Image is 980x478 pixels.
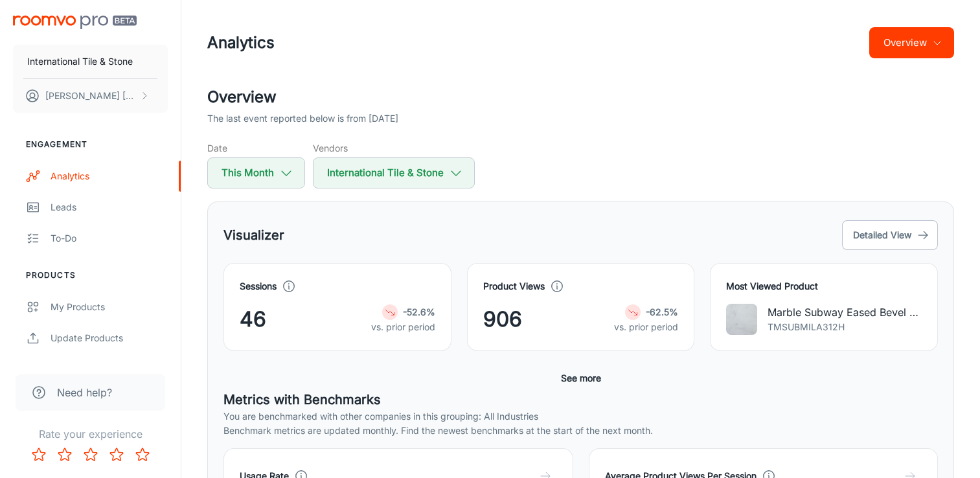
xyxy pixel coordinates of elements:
button: Rate 2 star [52,442,78,468]
button: International Tile & Stone [13,45,168,78]
div: To-do [51,231,168,245]
h4: Most Viewed Product [726,279,922,293]
button: [PERSON_NAME] [PERSON_NAME] [13,79,168,113]
p: Marble Subway Eased Bevel Honed [768,304,922,320]
img: Marble Subway Eased Bevel Honed [726,304,757,335]
button: Detailed View [842,220,938,250]
p: [PERSON_NAME] [PERSON_NAME] [45,89,137,103]
strong: -62.5% [646,306,678,317]
p: The last event reported below is from [DATE] [207,111,398,126]
p: International Tile & Stone [27,54,133,69]
h4: Product Views [483,279,545,293]
span: Need help? [57,385,112,400]
strong: -52.6% [403,306,435,317]
span: 906 [483,304,522,335]
button: See more [556,367,606,390]
p: You are benchmarked with other companies in this grouping: All Industries [223,409,938,424]
h5: Vendors [313,141,475,155]
button: Overview [869,27,954,58]
h5: Visualizer [223,225,284,245]
div: Update Products [51,331,168,345]
div: Leads [51,200,168,214]
button: Rate 4 star [104,442,130,468]
h1: Analytics [207,31,275,54]
h4: Sessions [240,279,277,293]
img: Roomvo PRO Beta [13,16,137,29]
p: TMSUBMILA312H [768,320,922,334]
h5: Metrics with Benchmarks [223,390,938,409]
button: This Month [207,157,305,188]
button: Rate 1 star [26,442,52,468]
div: My Products [51,300,168,314]
p: Rate your experience [10,426,170,442]
span: 46 [240,304,266,335]
h2: Overview [207,85,954,109]
h5: Date [207,141,305,155]
button: Rate 3 star [78,442,104,468]
p: Benchmark metrics are updated monthly. Find the newest benchmarks at the start of the next month. [223,424,938,438]
div: Analytics [51,169,168,183]
button: International Tile & Stone [313,157,475,188]
p: vs. prior period [614,320,678,334]
p: vs. prior period [371,320,435,334]
button: Rate 5 star [130,442,155,468]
